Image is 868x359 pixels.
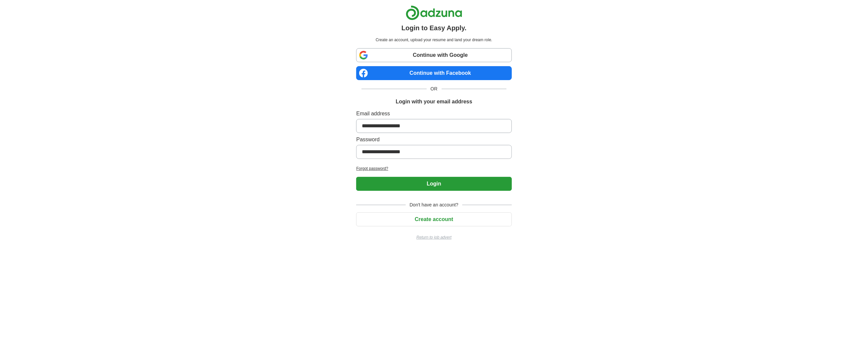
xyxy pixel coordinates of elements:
a: Continue with Google [356,48,511,62]
span: OR [427,85,442,92]
button: Login [356,177,511,191]
button: Create account [356,212,511,226]
a: Return to job advert [356,234,511,240]
a: Create account [356,216,511,222]
label: Email address [356,110,511,118]
p: Create an account, upload your resume and land your dream role. [358,37,510,43]
h1: Login with your email address [396,98,472,106]
span: Don't have an account? [406,201,463,208]
a: Continue with Facebook [356,66,511,80]
img: Adzuna logo [406,5,462,20]
label: Password [356,136,511,144]
h1: Login to Easy Apply. [401,23,467,33]
a: Forgot password? [356,166,511,172]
